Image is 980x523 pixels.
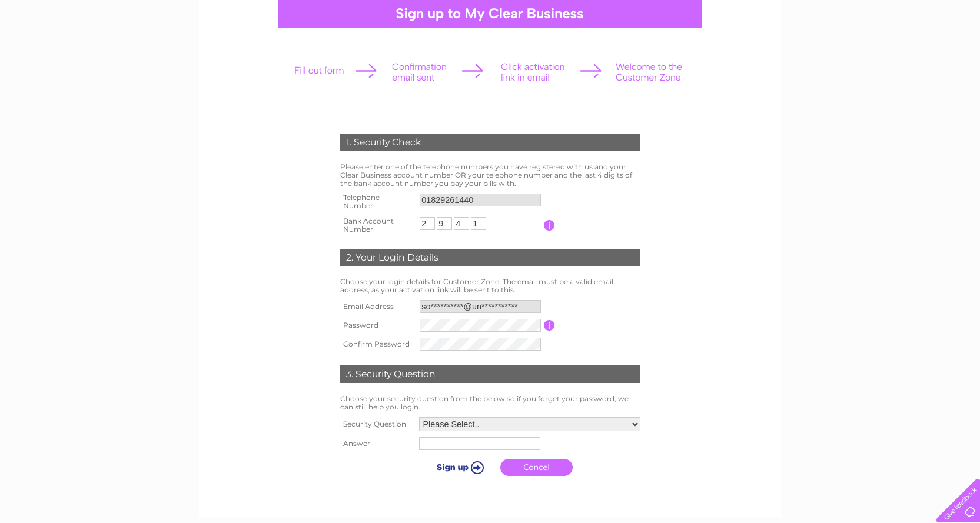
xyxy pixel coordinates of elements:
[422,459,494,475] input: Submit
[337,316,417,335] th: Password
[544,220,555,231] input: Information
[337,190,417,214] th: Telephone Number
[337,214,417,237] th: Bank Account Number
[758,6,839,21] a: 0333 014 3131
[337,414,416,434] th: Security Question
[337,297,417,316] th: Email Address
[340,134,640,151] div: 1. Security Check
[340,365,640,383] div: 3. Security Question
[337,160,643,190] td: Please enter one of the telephone numbers you have registered with us and your Clear Business acc...
[944,50,973,59] a: Contact
[544,320,555,331] input: Information
[920,50,937,59] a: Blog
[500,459,573,476] a: Cancel
[815,50,838,59] a: Water
[337,275,643,297] td: Choose your login details for Customer Zone. The email must be a valid email address, as your act...
[34,31,94,66] img: logo.png
[845,50,871,59] a: Energy
[340,249,640,267] div: 2. Your Login Details
[337,392,643,414] td: Choose your security question from the below so if you forget your password, we can still help yo...
[337,434,416,453] th: Answer
[212,6,769,57] div: Clear Business is a trading name of Verastar Limited (registered in [GEOGRAPHIC_DATA] No. 3667643...
[337,335,417,354] th: Confirm Password
[878,50,913,59] a: Telecoms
